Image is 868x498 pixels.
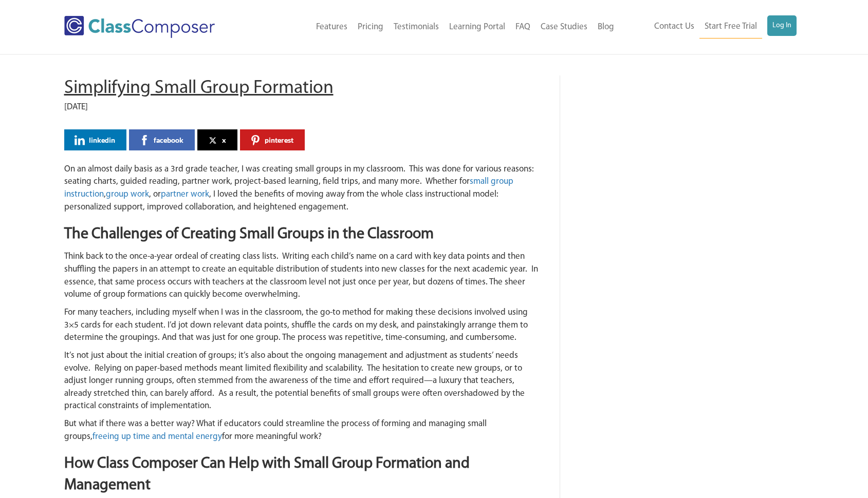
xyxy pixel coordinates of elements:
[240,129,305,150] a: pinterest
[64,16,215,38] img: Class Composer
[649,15,699,38] a: Contact Us
[129,129,195,150] a: facebook
[444,16,510,39] a: Learning Portal
[64,251,539,301] p: Think back to the once-a-year ordeal of creating class lists. Writing each child’s name on a card...
[64,103,88,111] span: [DATE]
[699,15,762,39] a: Start Free Trial
[161,190,209,199] a: partner work
[64,307,539,344] p: For many teachers, including myself when I was in the classroom, the go-to method for making thes...
[619,15,797,39] nav: Header Menu
[64,226,434,242] strong: The Challenges of Creating Small Groups in the Classroom
[106,190,149,199] a: group work
[767,15,797,36] a: Log In
[64,456,470,493] strong: How Class Composer Can Help with Small Group Formation and Management
[64,350,539,413] p: It’s not just about the initial creation of groups; it’s also about the ongoing management and ad...
[593,16,619,39] a: Blog
[389,16,444,39] a: Testimonials
[64,163,539,214] p: On an almost daily basis as a 3rd grade teacher, I was creating small groups in my classroom. Thi...
[535,16,593,39] a: Case Studies
[64,418,539,443] p: But what if there was a better way? What if educators could streamline the process of forming and...
[510,16,535,39] a: FAQ
[353,16,389,39] a: Pricing
[257,16,619,39] nav: Header Menu
[64,75,539,101] h1: Simplifying Small Group Formation
[93,432,222,441] a: freeing up time and mental energy
[197,129,237,150] a: x
[311,16,353,39] a: Features
[64,129,126,150] a: linkedin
